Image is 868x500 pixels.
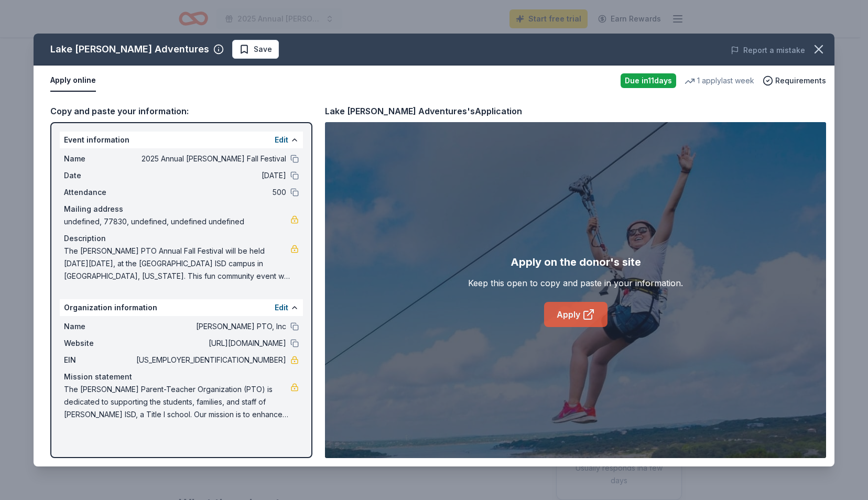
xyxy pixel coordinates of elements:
span: [PERSON_NAME] PTO, Inc [134,320,286,333]
div: Organization information [60,299,303,316]
span: [URL][DOMAIN_NAME] [134,337,286,350]
button: Edit [275,301,288,314]
span: [DATE] [134,169,286,182]
span: Requirements [775,74,826,87]
div: 1 apply last week [685,74,754,87]
div: Description [64,232,299,245]
div: Copy and paste your information: [50,104,312,118]
button: Edit [275,134,288,146]
span: Name [64,153,134,165]
span: Name [64,320,134,333]
div: Keep this open to copy and paste in your information. [468,277,683,289]
div: Lake [PERSON_NAME] Adventures [50,41,209,58]
span: Attendance [64,186,134,199]
div: Mailing address [64,203,299,215]
div: Apply on the donor's site [511,254,641,270]
button: Report a mistake [731,44,805,57]
div: Due in 11 days [621,73,676,88]
span: 2025 Annual [PERSON_NAME] Fall Festival [134,153,286,165]
div: Event information [60,132,303,148]
span: The [PERSON_NAME] Parent-Teacher Organization (PTO) is dedicated to supporting the students, fami... [64,383,290,421]
button: Apply online [50,70,96,92]
span: EIN [64,354,134,366]
span: Date [64,169,134,182]
span: 500 [134,186,286,199]
button: Requirements [763,74,826,87]
div: Mission statement [64,371,299,383]
div: Lake [PERSON_NAME] Adventures's Application [325,104,522,118]
span: Save [254,43,272,56]
a: Apply [544,302,607,327]
span: [US_EMPLOYER_IDENTIFICATION_NUMBER] [134,354,286,366]
span: undefined, 77830, undefined, undefined undefined [64,215,290,228]
span: The [PERSON_NAME] PTO Annual Fall Festival will be held [DATE][DATE], at the [GEOGRAPHIC_DATA] IS... [64,245,290,282]
button: Save [232,40,279,59]
span: Website [64,337,134,350]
